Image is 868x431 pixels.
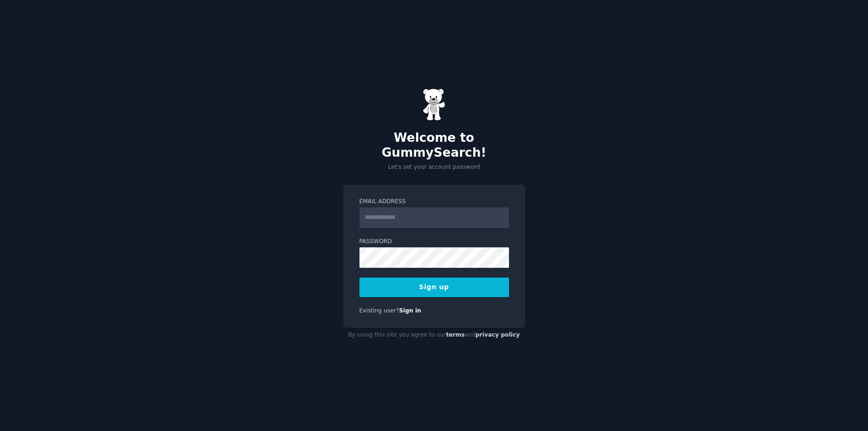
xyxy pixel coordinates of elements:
img: Gummy Bear [423,88,446,121]
label: Email Address [359,198,509,206]
a: privacy policy [476,332,520,338]
h2: Welcome to GummySearch! [343,131,525,160]
p: Let's set your account password [343,163,525,172]
div: By using this site you agree to our and [343,328,525,343]
a: terms [446,332,464,338]
span: Existing user? [359,307,399,314]
label: Password [359,238,509,246]
button: Sign up [359,278,509,297]
a: Sign in [399,307,421,314]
